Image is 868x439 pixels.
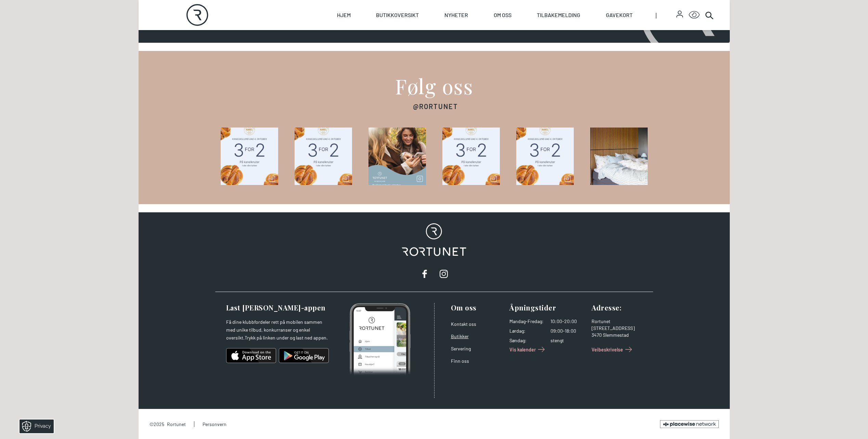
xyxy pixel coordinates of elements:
dt: Lørdag : [509,328,544,334]
a: facebook [418,267,431,281]
a: Personvern [194,421,226,427]
div: [STREET_ADDRESS] [592,325,645,332]
a: Brought to you by the Placewise Network [660,420,719,428]
a: Servering [451,346,471,351]
h3: Åpningstider [509,303,586,312]
a: Butikker [451,333,469,339]
dd: 10:00-20:00 [550,318,586,325]
div: Rortunet [592,318,645,325]
p: Få dine klubbfordeler rett på mobilen sammen med unike tilbud, konkurranser og enkel oversikt.Try... [226,318,329,342]
img: ios [226,347,276,364]
span: Vis kalender [509,346,536,353]
dt: Søndag : [509,337,544,344]
dt: Mandag - Fredag : [509,318,544,325]
span: Veibeskrivelse [592,346,623,353]
span: Slemmestad [603,332,629,338]
a: Veibeskrivelse [592,344,634,355]
dd: stengt [550,337,586,344]
iframe: Manage Preferences [7,417,63,436]
h3: Adresse : [592,303,645,312]
span: 3470 [592,332,602,338]
img: Photo of mobile app home screen [349,303,411,376]
a: Finn oss [451,358,469,364]
a: Vis kalender [509,344,547,355]
img: android [279,347,329,364]
h3: @Rortunet [413,102,458,111]
h3: Last [PERSON_NAME]-appen [226,303,329,312]
li: © Rortunet [150,421,186,428]
h3: Om oss [451,303,504,312]
a: instagram [437,267,451,281]
button: Open Accessibility Menu [689,10,700,21]
h2: Følg oss [395,76,473,96]
a: Kontakt oss [451,321,476,327]
dd: 09:00-18:00 [550,328,586,334]
span: 2025 [154,421,164,428]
